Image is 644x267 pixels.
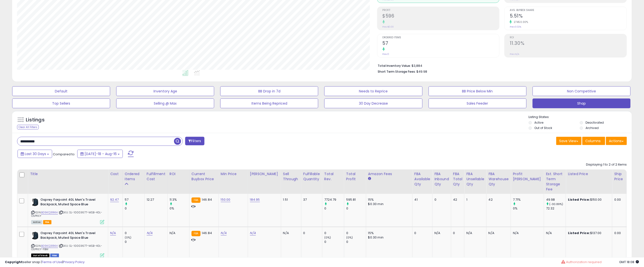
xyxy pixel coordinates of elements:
div: N/A [546,231,562,235]
div: N/A [434,231,447,235]
a: N/A [221,231,227,236]
p: Listing States: [529,115,632,119]
div: 595.81 [346,198,366,202]
div: 42 [489,198,507,202]
span: Avg. Buybox Share [510,9,627,12]
h2: 57 [383,40,500,47]
div: ASIN: [31,198,104,224]
small: FBA [192,198,201,203]
a: 184.95 [250,197,260,202]
span: $49.98 [417,69,427,74]
h5: Listings [26,117,45,123]
div: 0% [513,206,544,211]
div: 0 [434,198,447,202]
div: 0 [324,206,344,211]
div: 12.27 [147,198,164,202]
div: N/A [283,231,298,235]
button: Last 30 Days [18,150,52,158]
div: Sell Through [283,171,299,182]
span: Compared to: [53,152,75,157]
div: $150.00 [568,198,608,202]
button: Items Being Repriced [220,99,318,108]
div: Est. Short Term Storage Fee [546,171,564,192]
button: BB Price Below Min [429,86,527,96]
a: 92.47 [110,197,119,202]
div: 0 [346,206,366,211]
span: FBA [43,220,51,224]
div: 49.98 [546,198,566,202]
div: Min Price [221,171,246,177]
div: 7724.79 [324,198,344,202]
div: 57 [125,198,144,202]
img: 31jJUaCDAML._SL40_.jpg [31,198,39,207]
div: FBA Warehouse Qty [489,171,509,187]
span: | SKU: SL-10003677-MSB-40L-OSPREY [31,210,102,218]
div: 37 [303,198,318,202]
b: Short Term Storage Fees: [378,69,416,74]
div: FBA Available Qty [414,171,430,187]
div: 0.00 [614,231,622,235]
div: 0 [125,231,144,235]
a: Privacy Policy [63,260,85,264]
small: Prev: 0.02% [510,25,521,28]
div: N/A [489,231,507,235]
div: 0 [346,231,366,235]
div: Title [30,171,106,177]
div: $0.30 min [368,202,409,206]
div: N/A [513,231,540,235]
div: Clear All Filters [17,125,39,129]
div: 0 [303,231,318,235]
div: FBA inbound Qty [434,171,449,187]
div: seller snap | | [5,260,85,265]
div: 1.51 [283,198,298,202]
label: Deactivated [586,120,604,125]
a: B09KQ31RKH [41,210,58,215]
strong: Copyright [5,260,23,264]
div: 0 [453,231,461,235]
a: N/A [250,231,256,236]
div: Total Profit [346,171,364,182]
button: Inventory Age [116,86,214,96]
a: 150.00 [221,197,231,202]
label: Archived [586,126,599,130]
div: 0 [125,206,144,211]
div: $0.30 min [368,235,409,240]
div: FBA Total Qty [453,171,462,187]
a: N/A [110,231,116,236]
button: Shap [533,99,631,108]
span: All listings currently available for purchase on Amazon [31,220,42,224]
div: Current Buybox Price [192,171,217,182]
div: 1 [466,198,483,202]
div: 0 [346,240,366,244]
div: 15% [368,198,409,202]
div: Total Rev. [324,171,342,182]
label: Out of Stock [534,126,552,130]
div: 15% [368,231,409,235]
small: (0%) [346,236,353,239]
span: Authorization required [566,260,602,264]
h2: 5.51% [510,13,627,20]
small: (0%) [125,236,132,239]
div: FBA Unsellable Qty [466,171,484,187]
button: Selling @ Max [116,99,214,108]
div: $137.00 [568,231,608,235]
div: 0 [324,240,344,244]
h2: $596 [383,13,500,20]
button: Default [12,86,110,96]
b: Listed Price: [568,197,590,202]
a: Terms of Use [42,260,62,264]
b: Osprey Farpoint 40L Men's Travel Backpack, Muted Space Blue [40,231,100,241]
div: N/A [466,231,483,235]
span: | SKU: SL-10003677-MSB-40L-OSPREY-FBM [31,244,102,251]
button: Needs to Reprice [324,86,422,96]
div: 72.32 [546,206,566,211]
div: Ordered Items [125,171,143,182]
span: Columns [586,138,601,143]
h2: 11.30% [510,40,627,47]
button: 30 Day Decrease [324,99,422,108]
div: 11.3% [170,198,189,202]
button: BB Drop in 7d [220,86,318,96]
button: Top Sellers [12,99,110,108]
small: Amazon Fees. [368,177,371,181]
span: 146.84 [202,197,212,202]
